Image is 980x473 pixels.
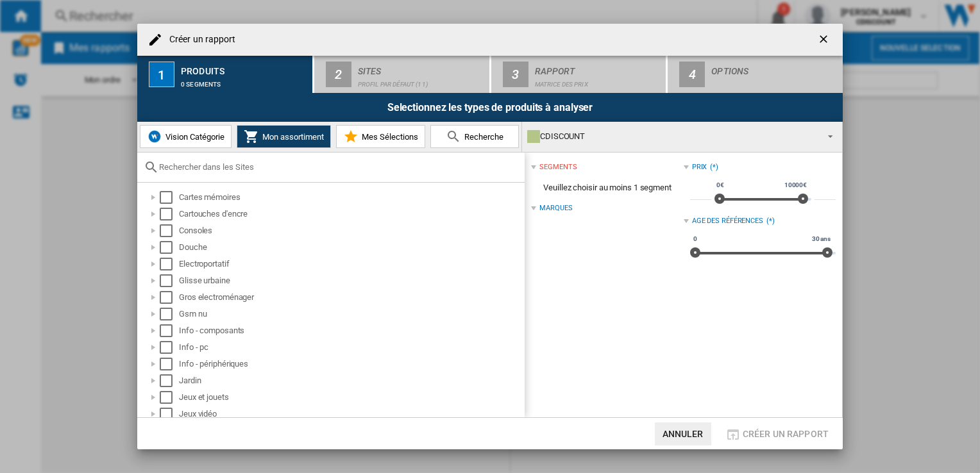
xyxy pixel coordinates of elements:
[179,274,523,287] div: Glisse urbaine
[160,258,179,270] md-checkbox: Select
[179,308,523,320] div: Gsm nu
[430,125,519,148] button: Recherche
[711,61,838,74] div: Options
[531,176,683,200] span: Veuillez choisir au moins 1 segment
[326,62,351,87] div: 2
[668,56,843,93] button: 4 Options
[743,429,829,439] span: Créer un rapport
[535,74,661,88] div: Matrice des prix
[181,74,307,88] div: 0 segments
[179,341,523,354] div: Info - pc
[160,274,179,287] md-checkbox: Select
[179,291,523,304] div: Gros electroménager
[179,258,523,270] div: Electroportatif
[692,216,763,226] div: Age des références
[358,74,484,88] div: Profil par défaut (11)
[535,61,661,74] div: Rapport
[817,33,832,48] ng-md-icon: getI18NText('BUTTONS.CLOSE_DIALOG')
[160,341,179,354] md-checkbox: Select
[692,162,707,172] div: Prix
[722,422,832,445] button: Créer un rapport
[160,358,179,370] md-checkbox: Select
[539,162,577,172] div: segments
[160,208,179,220] md-checkbox: Select
[179,224,523,237] div: Consoles
[655,422,711,445] button: Annuler
[181,61,307,74] div: Produits
[160,191,179,204] md-checkbox: Select
[179,391,523,404] div: Jeux et jouets
[160,291,179,304] md-checkbox: Select
[810,234,832,244] span: 30 ans
[160,224,179,237] md-checkbox: Select
[358,61,484,74] div: Sites
[159,162,518,172] input: Rechercher dans les Sites
[147,129,162,144] img: wiser-icon-blue.png
[782,180,809,190] span: 10000€
[314,56,491,93] button: 2 Sites Profil par défaut (11)
[491,56,668,93] button: 3 Rapport Matrice des prix
[140,125,232,148] button: Vision Catégorie
[149,62,174,87] div: 1
[179,191,523,204] div: Cartes mémoires
[160,374,179,387] md-checkbox: Select
[179,408,523,420] div: Jeux vidéo
[137,93,843,122] div: Selectionnez les types de produits à analyser
[461,132,503,142] span: Recherche
[160,324,179,337] md-checkbox: Select
[179,241,523,254] div: Douche
[160,408,179,420] md-checkbox: Select
[179,374,523,387] div: Jardin
[527,128,816,145] div: CDISCOUNT
[679,62,705,87] div: 4
[503,62,528,87] div: 3
[163,33,236,46] h4: Créer un rapport
[160,308,179,320] md-checkbox: Select
[137,56,314,93] button: 1 Produits 0 segments
[179,358,523,370] div: Info - périphériques
[160,391,179,404] md-checkbox: Select
[336,125,425,148] button: Mes Sélections
[812,27,838,53] button: getI18NText('BUTTONS.CLOSE_DIALOG')
[179,208,523,220] div: Cartouches d'encre
[691,234,699,244] span: 0
[162,132,224,142] span: Vision Catégorie
[237,125,331,148] button: Mon assortiment
[539,203,572,213] div: Marques
[359,132,418,142] span: Mes Sélections
[160,241,179,254] md-checkbox: Select
[179,324,523,337] div: Info - composants
[714,180,726,190] span: 0€
[259,132,324,142] span: Mon assortiment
